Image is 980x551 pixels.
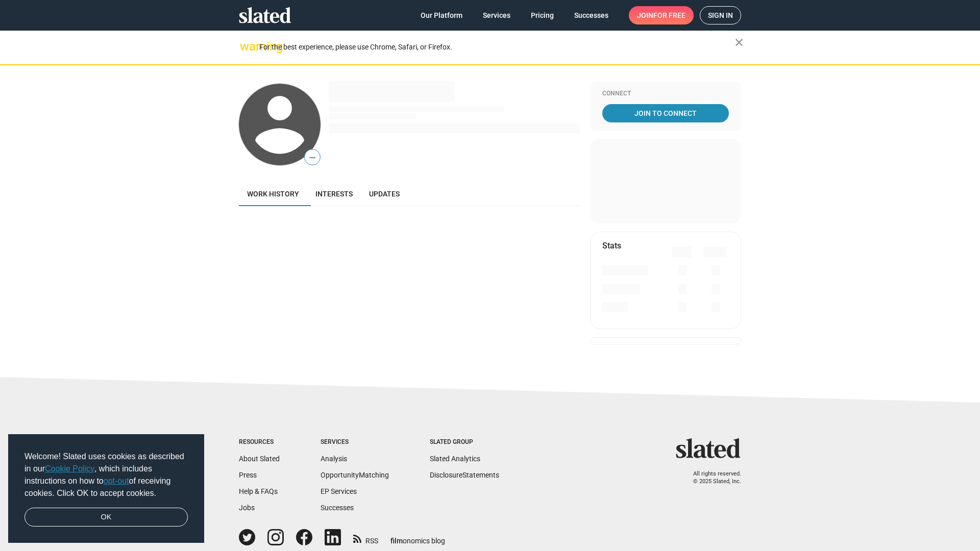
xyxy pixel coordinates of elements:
[24,508,188,527] a: dismiss cookie message
[315,190,353,198] span: Interests
[321,438,389,446] div: Services
[574,6,608,24] span: Successes
[24,450,188,499] span: Welcome! Slated uses cookies as described in our , which includes instructions on how to of recei...
[708,7,733,24] span: Sign in
[321,504,354,512] a: Successes
[653,6,685,24] span: for free
[321,455,347,463] a: Analysis
[566,6,617,24] a: Successes
[353,530,378,546] a: RSS
[412,6,471,24] a: Our Platform
[307,182,361,206] a: Interests
[531,6,554,24] span: Pricing
[259,40,735,54] div: For the best experience, please use Chrome, Safari, or Firefox.
[421,6,462,24] span: Our Platform
[602,240,621,251] mat-card-title: Stats
[733,36,745,48] mat-icon: close
[700,6,741,24] a: Sign in
[239,504,255,512] a: Jobs
[629,6,694,24] a: Joinfor free
[430,438,499,446] div: Slated Group
[361,182,408,206] a: Updates
[104,477,129,485] a: opt-out
[321,487,357,495] a: EP Services
[239,471,257,479] a: Press
[604,104,727,122] span: Join To Connect
[305,151,320,164] span: —
[475,6,519,24] a: Services
[321,471,389,479] a: OpportunityMatching
[523,6,562,24] a: Pricing
[239,182,307,206] a: Work history
[369,190,400,198] span: Updates
[8,434,204,543] div: cookieconsent
[602,90,729,98] div: Connect
[239,438,280,446] div: Resources
[430,471,499,479] a: DisclosureStatements
[602,104,729,122] a: Join To Connect
[430,455,480,463] a: Slated Analytics
[637,6,685,24] span: Join
[390,537,403,545] span: film
[240,40,252,53] mat-icon: warning
[239,455,280,463] a: About Slated
[239,487,278,495] a: Help & FAQs
[45,464,94,473] a: Cookie Policy
[390,528,445,546] a: filmonomics blog
[247,190,299,198] span: Work history
[483,6,510,24] span: Services
[682,470,741,485] p: All rights reserved. © 2025 Slated, Inc.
